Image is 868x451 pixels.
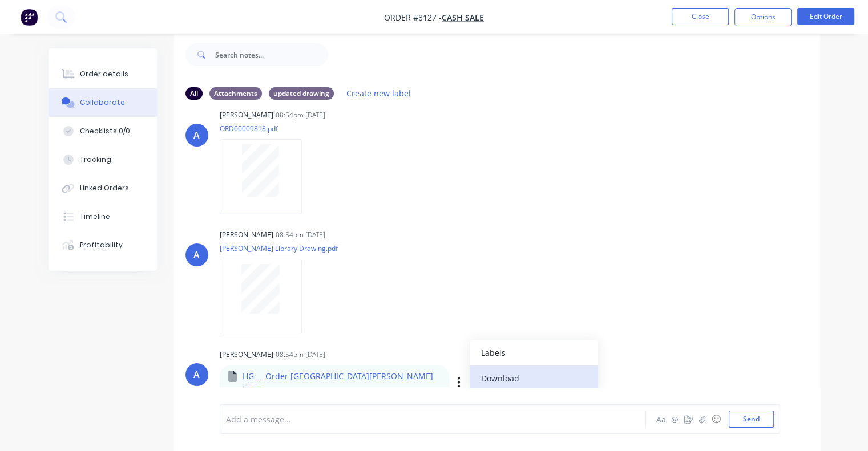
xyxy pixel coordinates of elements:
[672,8,729,25] button: Close
[193,368,200,381] div: A
[80,126,130,136] div: Checklists 0/0
[729,411,774,428] button: Send
[49,231,157,259] button: Profitability
[341,86,417,101] button: Create new label
[276,230,325,240] div: 08:54pm [DATE]
[220,230,273,240] div: [PERSON_NAME]
[797,8,854,25] button: Edit Order
[49,174,157,202] button: Linked Orders
[49,88,157,117] button: Collaborate
[276,350,325,360] div: 08:54pm [DATE]
[49,145,157,174] button: Tracking
[49,117,157,145] button: Checklists 0/0
[193,248,200,262] div: A
[215,43,328,66] input: Search notes...
[269,87,334,100] div: updated drawing
[80,212,110,222] div: Timeline
[21,9,38,26] img: Factory
[80,240,123,250] div: Profitability
[243,371,441,394] p: HG __ Order [GEOGRAPHIC_DATA][PERSON_NAME] .msg
[80,183,129,193] div: Linked Orders
[276,110,325,120] div: 08:54pm [DATE]
[220,243,338,253] p: [PERSON_NAME] Library Drawing.pdf
[384,12,442,23] span: Order #8127 -
[49,60,157,88] button: Order details
[49,202,157,231] button: Timeline
[470,365,598,391] button: Download
[655,412,668,426] button: Aa
[220,124,313,133] p: ORD00009818.pdf
[185,87,203,100] div: All
[668,412,682,426] button: @
[80,97,125,108] div: Collaborate
[709,412,723,426] button: ☺
[470,340,598,365] button: Labels
[209,87,262,100] div: Attachments
[734,8,792,26] button: Options
[193,128,200,142] div: A
[220,350,273,360] div: [PERSON_NAME]
[442,12,484,23] a: Cash Sale
[220,110,273,120] div: [PERSON_NAME]
[80,155,111,165] div: Tracking
[80,69,128,79] div: Order details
